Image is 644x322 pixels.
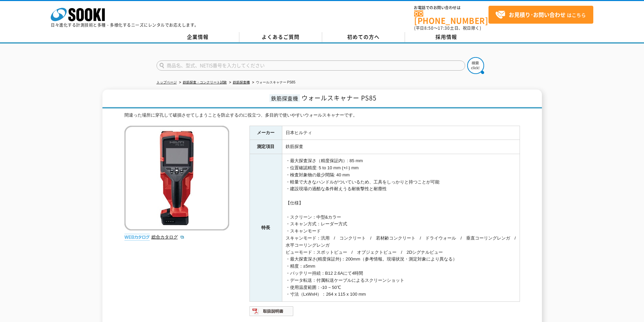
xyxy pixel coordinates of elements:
[282,126,520,140] td: 日本ヒルティ
[347,33,380,41] span: 初めての方へ
[249,310,294,315] a: 取扱説明書
[51,23,199,27] p: 日々進化する計測技術と多種・多様化するニーズにレンタルでお応えします。
[249,306,294,317] img: 取扱説明書
[124,234,150,241] img: webカタログ
[282,154,520,302] td: ・最大探査深さ（精度保証内）: 85 mm ・位置確認精度: 5 to 10 mm (+/-) mm ・検査対象物の最少間隔: 40 mm ・軽量で大きなハンドルがついているため、工具をしっかり...
[509,10,566,19] strong: お見積り･お問い合わせ
[414,10,488,24] a: [PHONE_NUMBER]
[157,80,177,84] a: トップページ
[183,80,227,84] a: 鉄筋探査・コンクリート試験
[269,94,300,102] span: 鉄筋探査機
[124,126,229,230] img: ウォールスキャナー PS85
[249,126,282,140] th: メーカー
[302,93,377,102] span: ウォールスキャナー PS85
[239,32,322,42] a: よくあるご質問
[414,25,481,31] span: (平日 ～ 土日、祝日除く)
[488,6,593,24] a: お見積り･お問い合わせはこちら
[251,79,295,86] li: ウォールスキャナー PS85
[424,25,434,31] span: 8:50
[233,80,250,84] a: 鉄筋探査機
[438,25,450,31] span: 17:30
[414,6,488,10] span: お電話でのお問い合わせは
[405,32,488,42] a: 採用情報
[467,57,484,74] img: btn_search.png
[249,140,282,154] th: 測定項目
[495,10,586,20] span: はこちら
[282,140,520,154] td: 鉄筋探査
[322,32,405,42] a: 初めての方へ
[151,234,185,240] a: 総合カタログ
[157,60,465,71] input: 商品名、型式、NETIS番号を入力してください
[249,154,282,302] th: 特長
[157,32,239,42] a: 企業情報
[124,112,520,119] div: 間違った場所に穿孔して破損させてしまうことを防止するのに役立つ、多目的で使いやすいウォールスキャナーです。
